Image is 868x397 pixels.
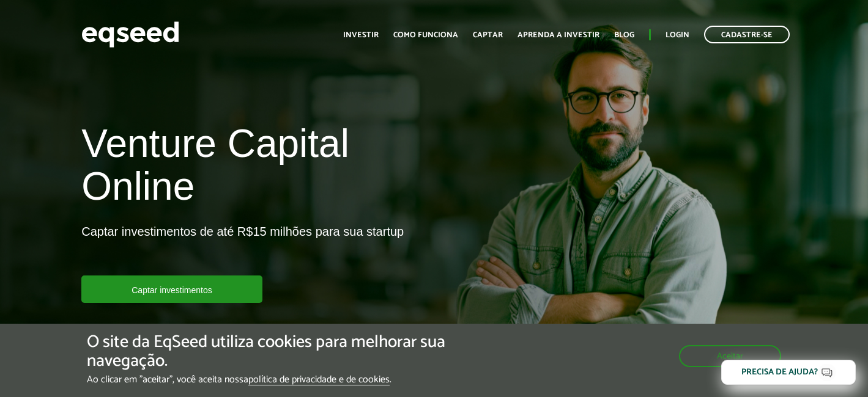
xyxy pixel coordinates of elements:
h5: O site da EqSeed utiliza cookies para melhorar sua navegação. [87,333,503,371]
button: Aceitar [679,345,781,367]
a: Blog [614,31,634,39]
a: Como funciona [393,31,458,39]
a: Captar [473,31,503,39]
a: Investir [343,31,379,39]
h1: Venture Capital Online [81,122,425,214]
a: Captar investimentos [81,275,262,303]
p: Ao clicar em "aceitar", você aceita nossa . [87,374,503,385]
p: Captar investimentos de até R$15 milhões para sua startup [81,224,404,275]
a: política de privacidade e de cookies [248,375,390,385]
a: Cadastre-se [704,26,790,43]
img: EqSeed [81,18,179,51]
a: Aprenda a investir [517,31,599,39]
a: Login [666,31,689,39]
